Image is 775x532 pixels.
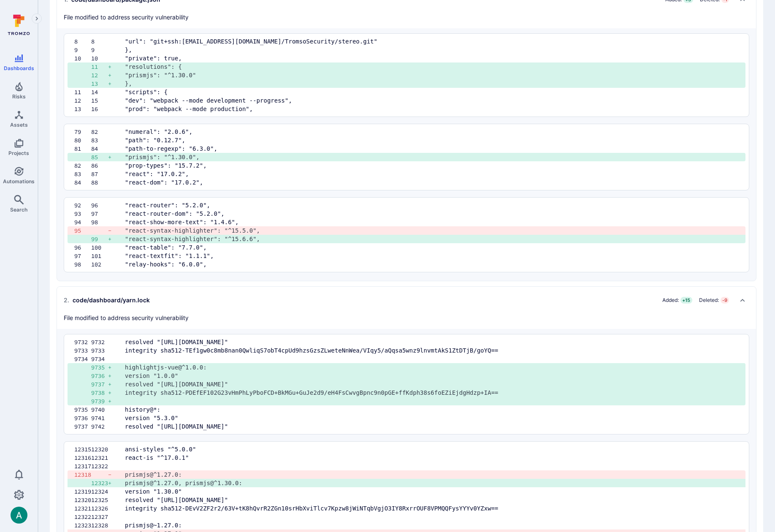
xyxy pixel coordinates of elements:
pre: "path": "0.12.7", [125,136,739,144]
div: 9734 [74,355,91,363]
pre: "url": "git+ssh:[EMAIL_ADDRESS][DOMAIN_NAME]/TromsoSecurity/stereo.git" [125,37,739,46]
span: 2 . [64,296,69,304]
pre: integrity sha512-TEf1gw0c8mb8nan0QwliqS7obT4cpUd9hzsGzsZLweteNnWea/VIqy5/aQqsa5wnz9lnvmtAkS1ZtDTj... [125,346,739,355]
pre: "react-textfit": "1.1.1", [125,252,739,260]
span: + 15 [680,297,692,304]
div: 9737 [91,380,108,388]
div: 85 [91,153,108,161]
pre: integrity sha512-DEvV2ZF2r2/63V+tK8hQvrR2ZGn10srHbXviTlcv7Kpzw8jWiNTqbVgjO3IY8RxrrOUF8VPMQQFysYYY... [125,504,739,513]
div: 9733 [74,346,91,355]
span: Dashboards [4,65,34,71]
div: 12321 [74,504,91,513]
div: 9738 [91,388,108,397]
pre: "react": "17.0.2", [125,170,739,178]
div: 12326 [91,504,108,513]
div: + [108,235,125,243]
div: 86 [91,161,108,170]
div: 13 [74,105,91,113]
p: File modified to address security vulnerability [64,13,189,22]
div: 9740 [91,405,108,414]
pre: "react-router-dom": "5.2.0", [125,209,739,218]
div: 9 [91,46,108,54]
div: 12324 [91,487,108,496]
div: 83 [91,136,108,144]
div: 9737 [74,422,91,431]
pre: "react-table": "7.7.0", [125,243,739,252]
pre: prismjs@^1.27.0: [125,470,739,479]
div: 11 [74,88,91,96]
pre: "relay-hooks": "6.0.0", [125,260,739,269]
div: 12322 [91,462,108,470]
pre: }, [125,79,739,88]
div: 8 [91,37,108,46]
pre: "resolutions": { [125,62,739,71]
div: 12327 [91,513,108,521]
span: Search [10,206,27,213]
div: 98 [74,260,91,269]
div: 97 [91,209,108,218]
div: 88 [91,178,108,187]
button: Expand navigation menu [32,14,42,24]
div: 82 [74,161,91,170]
div: 12321 [91,453,108,462]
div: + [108,479,125,487]
div: 12315 [74,445,91,453]
pre: "react-syntax-highlighter": "^15.5.0", [125,226,739,235]
div: 14 [91,88,108,96]
div: 9742 [91,422,108,431]
pre: resolved "[URL][DOMAIN_NAME]" [125,380,739,388]
pre: "private": true, [125,54,739,62]
pre: "path-to-regexp": "6.3.0", [125,144,739,153]
pre: react-is "^17.0.1" [125,453,739,462]
div: 9735 [74,405,91,414]
div: 12316 [74,453,91,462]
pre: "react-show-more-text": "1.4.6", [125,218,739,226]
div: 12 [74,96,91,105]
div: + [108,79,125,88]
div: 82 [91,128,108,136]
div: 12328 [91,521,108,529]
pre: resolved "[URL][DOMAIN_NAME]" [125,338,739,346]
div: + [108,153,125,161]
div: 101 [91,252,108,260]
pre: "dev": "webpack --mode development --progress", [125,96,739,105]
div: 80 [74,136,91,144]
div: 12318 [74,470,91,479]
div: code/dashboard/yarn.lock [64,296,150,304]
div: 99 [91,235,108,243]
div: 97 [74,252,91,260]
div: 9736 [91,372,108,380]
div: 10 [74,54,91,62]
pre: "prismjs": "^1.30.0", [125,153,739,161]
div: + [108,363,125,372]
span: Risks [12,93,26,100]
div: 92 [74,201,91,209]
div: 12317 [74,462,91,470]
div: - [108,470,125,479]
pre: version "5.3.0" [125,414,739,422]
pre: history@*: [125,405,739,414]
div: Arjan Dehar [11,507,27,524]
div: + [108,380,125,388]
div: 87 [91,170,108,178]
div: 9736 [74,414,91,422]
div: 95 [74,226,91,235]
div: 16 [91,105,108,113]
div: + [108,62,125,71]
pre: version "1.30.0" [125,487,739,496]
div: + [108,71,125,79]
span: - 9 [721,297,729,304]
div: 12323 [91,479,108,487]
div: + [108,388,125,397]
div: 9734 [91,355,108,363]
div: 9733 [91,346,108,355]
div: Collapse [57,287,756,329]
div: 15 [91,96,108,105]
div: 12322 [74,513,91,521]
i: Expand navigation menu [34,15,40,22]
div: 98 [91,218,108,226]
div: 9739 [91,397,108,405]
pre: }, [125,46,739,54]
div: 10 [91,54,108,62]
div: 96 [74,243,91,252]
